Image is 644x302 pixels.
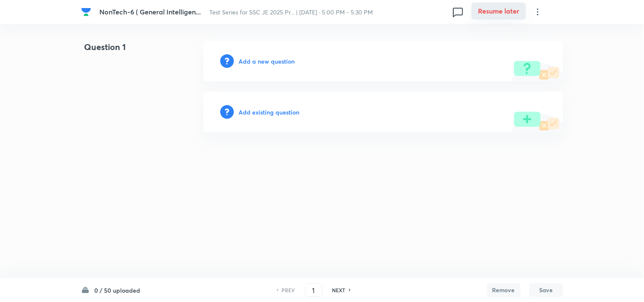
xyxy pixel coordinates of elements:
h6: NEXT [332,286,346,294]
h6: Add a new question [239,57,295,66]
span: Test Series for SSC JE 2025 Pr... | [DATE] · 5:00 PM - 5:30 PM [209,8,373,16]
a: Company Logo [81,7,93,17]
h6: Add existing question [239,108,300,117]
button: Resume later [472,3,526,20]
img: Company Logo [81,7,91,17]
h4: Question 1 [81,41,176,60]
h6: 0 / 50 uploaded [95,286,141,295]
button: Remove [487,283,521,297]
span: NonTech-6 ( General Intelligen... [99,7,201,16]
button: Save [529,283,563,297]
h6: PREV [282,286,295,294]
